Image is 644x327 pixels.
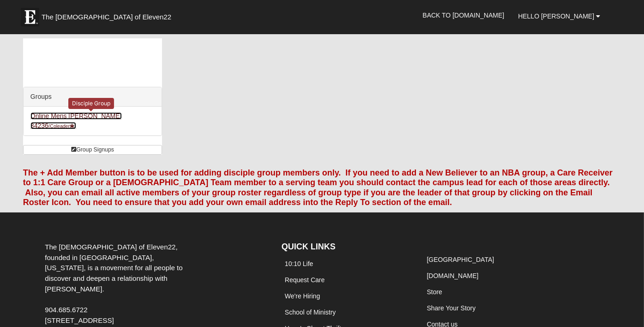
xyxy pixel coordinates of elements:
[511,5,607,28] a: Hello [PERSON_NAME]
[285,292,320,300] a: We're Hiring
[427,272,479,279] a: [DOMAIN_NAME]
[285,276,325,284] a: Request Care
[285,309,336,316] a: School of Ministry
[48,123,77,129] small: (Coleader )
[23,168,613,207] font: The + Add Member button is to be used for adding disciple group members only. If you need to add ...
[30,112,122,129] a: Online Mens [PERSON_NAME] 34236(Coleader)
[285,260,313,267] a: 10:10 Life
[21,8,39,26] img: Eleven22 logo
[427,288,442,296] a: Store
[427,304,476,312] a: Share Your Story
[282,242,410,252] h4: QUICK LINKS
[24,87,162,107] div: Groups
[518,12,594,20] span: Hello [PERSON_NAME]
[42,12,171,22] span: The [DEMOGRAPHIC_DATA] of Eleven22
[68,98,114,109] div: Disciple Group
[16,3,201,26] a: The [DEMOGRAPHIC_DATA] of Eleven22
[23,145,162,155] a: Group Signups
[427,256,494,263] a: [GEOGRAPHIC_DATA]
[415,4,511,27] a: Back to [DOMAIN_NAME]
